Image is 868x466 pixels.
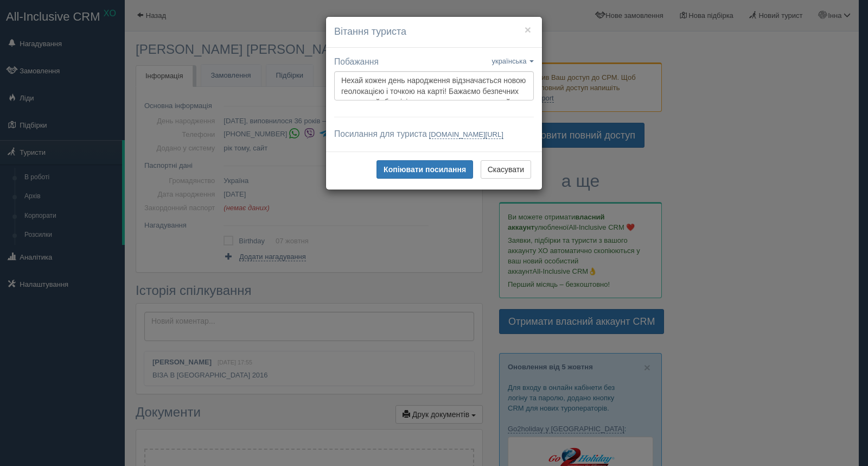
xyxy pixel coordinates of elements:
span: Побажання [334,57,379,66]
textarea: Нехай кожен день народження відзначається новою геолокацією і точкою на карті! Бажаємо безпечних ... [334,71,534,100]
a: українська [492,57,534,65]
h4: Вітання туриста [334,25,534,39]
button: Копіювати посилання [376,160,473,179]
a: [DOMAIN_NAME][URL] [429,130,503,139]
span: Посилання для туриста [334,129,427,138]
button: × [525,24,531,35]
b: Копіювати посилання [384,165,466,174]
button: Скасувати [481,160,531,179]
span: українська [492,57,526,65]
